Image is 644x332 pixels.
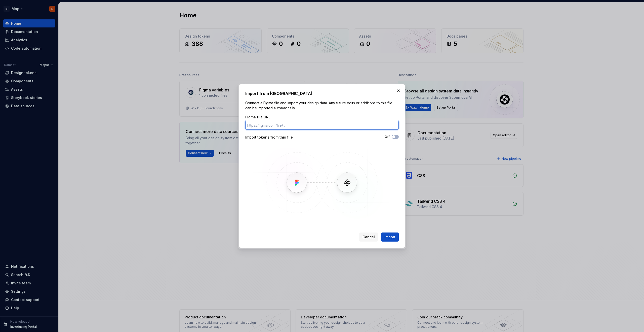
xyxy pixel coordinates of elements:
[385,135,390,139] label: Off
[245,115,270,120] label: Figma file URL
[245,101,399,111] p: Connect a Figma file and import your design data. Any future edits or additions to this file can ...
[381,233,399,242] button: Import
[359,233,378,242] button: Cancel
[245,135,322,140] div: Import tokens from this file
[245,90,399,96] h2: Import from [GEOGRAPHIC_DATA]
[384,235,395,240] span: Import
[245,121,399,130] input: https://figma.com/file/...
[363,235,375,240] span: Cancel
